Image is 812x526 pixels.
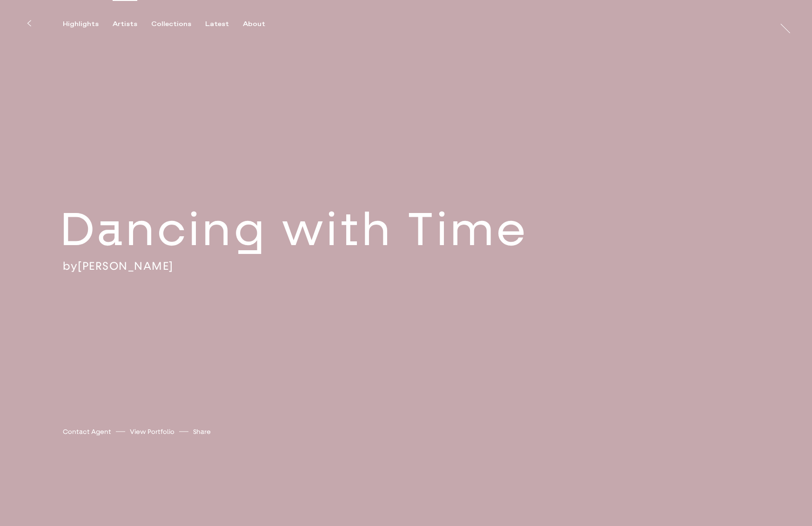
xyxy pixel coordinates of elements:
[130,427,174,437] a: View Portfolio
[243,20,279,28] button: About
[151,20,191,28] div: Collections
[113,20,137,28] div: Artists
[78,259,174,273] a: [PERSON_NAME]
[63,259,78,273] span: by
[205,20,229,28] div: Latest
[63,427,111,437] a: Contact Agent
[193,426,211,438] button: Share
[243,20,265,28] div: About
[60,200,591,259] h2: Dancing with Time
[63,20,113,28] button: Highlights
[113,20,151,28] button: Artists
[63,20,99,28] div: Highlights
[151,20,205,28] button: Collections
[205,20,243,28] button: Latest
